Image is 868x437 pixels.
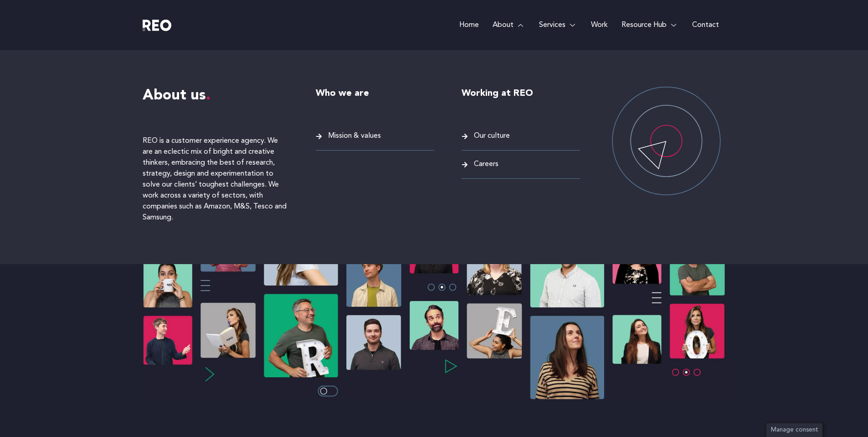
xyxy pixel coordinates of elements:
span: Careers [472,158,498,171]
span: Our culture [472,130,510,142]
h6: Who we are [316,87,434,100]
p: REO is a customer experience agency. We are an eclectic mix of bright and creative thinkers, embr... [143,135,288,223]
h6: Working at REO [462,87,580,100]
span: About us [143,88,211,103]
a: Our culture [462,130,580,142]
a: Careers [462,158,580,171]
span: Manage consent [771,427,818,433]
a: Mission & values [316,130,434,142]
span: Mission & values [326,130,381,142]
